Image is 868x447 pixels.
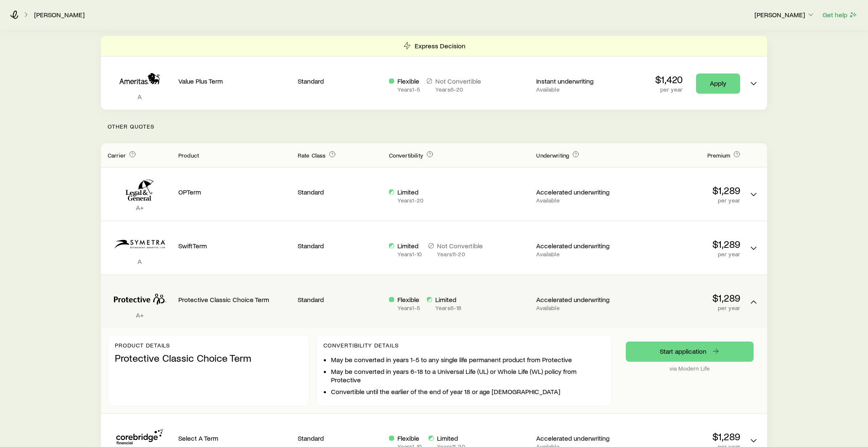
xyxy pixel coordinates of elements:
[655,74,683,85] p: $1,420
[627,305,740,311] p: per year
[331,367,605,384] li: May be converted in years 6-18 to a Universal Life (UL) or Whole Life (WL) policy from Protective
[397,188,423,196] p: Limited
[415,42,466,50] p: Express Decision
[178,188,291,196] p: OPTerm
[298,152,326,159] span: Rate Class
[536,77,621,85] p: Instant underwriting
[435,86,481,93] p: Years 6 - 20
[536,295,621,304] p: Accelerated underwriting
[397,77,420,85] p: Flexible
[627,197,740,204] p: per year
[627,292,740,304] p: $1,289
[536,197,621,204] p: Available
[178,152,199,159] span: Product
[536,242,621,250] p: Accelerated underwriting
[115,342,302,349] p: Product details
[626,342,754,362] a: Start application
[435,295,461,304] p: Limited
[101,36,767,110] div: Term quotes
[536,86,621,93] p: Available
[331,355,605,364] li: May be converted in years 1-5 to any single life permanent product from Protective
[696,74,740,94] a: Apply
[115,352,302,364] p: Protective Classic Choice Term
[627,238,740,250] p: $1,289
[627,431,740,442] p: $1,289
[536,251,621,258] p: Available
[397,305,420,311] p: Years 1 - 5
[108,152,126,159] span: Carrier
[397,295,420,304] p: Flexible
[822,10,858,20] button: Get help
[655,86,683,93] p: per year
[298,434,382,442] p: Standard
[435,77,481,85] p: Not Convertible
[108,203,172,212] p: A+
[754,11,815,19] p: [PERSON_NAME]
[108,257,172,266] p: A
[627,251,740,258] p: per year
[178,434,291,442] p: Select A Term
[178,242,291,250] p: SwiftTerm
[437,251,483,258] p: Years 11 - 20
[323,342,605,349] p: Convertibility Details
[178,295,291,304] p: Protective Classic Choice Term
[754,10,815,20] button: [PERSON_NAME]
[298,295,382,304] p: Standard
[298,188,382,196] p: Standard
[389,152,423,159] span: Convertibility
[397,251,422,258] p: Years 1 - 10
[627,184,740,196] p: $1,289
[298,242,382,250] p: Standard
[626,365,754,372] p: via Modern Life
[536,188,621,196] p: Accelerated underwriting
[536,434,621,442] p: Accelerated underwriting
[437,434,465,442] p: Limited
[397,434,422,442] p: Flexible
[397,86,420,93] p: Years 1 - 5
[536,305,621,311] p: Available
[331,387,605,396] li: Convertible until the earlier of the end of year 18 or age [DEMOGRAPHIC_DATA]
[435,305,461,311] p: Years 6 - 18
[108,311,172,319] p: A+
[178,77,291,85] p: Value Plus Term
[34,11,85,19] a: [PERSON_NAME]
[397,242,422,250] p: Limited
[298,77,382,85] p: Standard
[101,110,767,143] p: Other Quotes
[397,197,423,204] p: Years 1 - 20
[108,92,172,101] p: A
[437,242,483,250] p: Not Convertible
[536,152,569,159] span: Underwriting
[707,152,730,159] span: Premium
